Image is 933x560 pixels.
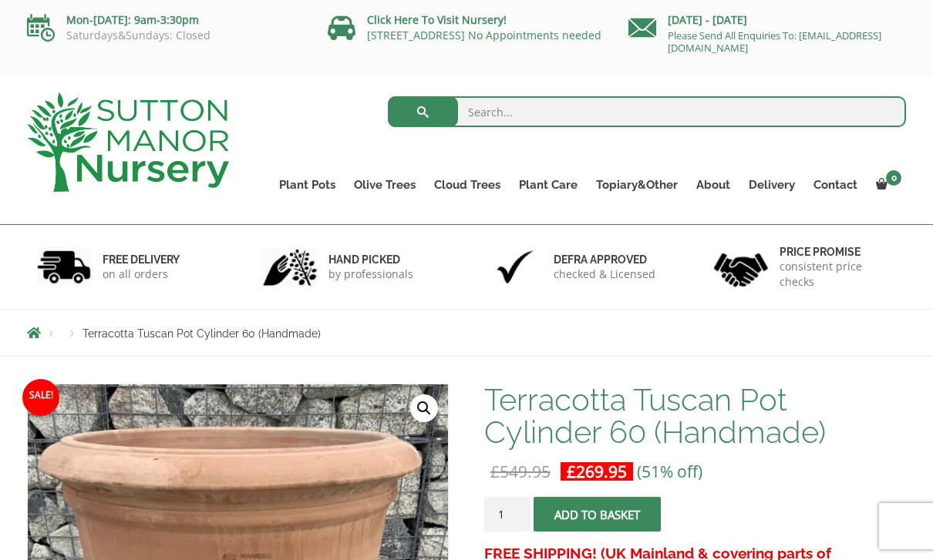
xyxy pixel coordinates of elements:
[83,327,321,340] span: Terracotta Tuscan Pot Cylinder 60 (Handmade)
[587,174,687,196] a: Topiary&Other
[780,259,897,290] p: consistent price checks
[27,11,305,29] p: Mon-[DATE]: 9am-3:30pm
[668,29,881,55] a: Please Send All Enquiries To: [EMAIL_ADDRESS][DOMAIN_NAME]
[410,394,438,422] a: View full-screen image gallery
[554,253,655,267] h6: Defra approved
[554,267,655,282] p: checked & Licensed
[270,174,345,196] a: Plant Pots
[388,96,907,127] input: Search...
[27,92,229,192] img: logo
[27,327,906,339] nav: Breadcrumbs
[103,267,180,282] p: on all orders
[328,253,413,267] h6: hand picked
[488,247,542,287] img: 3.jpg
[567,461,576,482] span: £
[886,170,901,186] span: 0
[484,497,530,531] input: Product quantity
[345,174,425,196] a: Olive Trees
[510,174,587,196] a: Plant Care
[490,461,551,482] bdi: 549.95
[22,379,59,416] span: Sale!
[567,461,627,482] bdi: 269.95
[425,174,510,196] a: Cloud Trees
[804,174,867,196] a: Contact
[780,245,897,259] h6: Price promise
[328,267,413,282] p: by professionals
[37,247,91,287] img: 1.jpg
[27,29,305,42] p: Saturdays&Sundays: Closed
[103,253,180,267] h6: FREE DELIVERY
[263,247,317,287] img: 2.jpg
[367,28,601,42] a: [STREET_ADDRESS] No Appointments needed
[714,243,768,290] img: 4.jpg
[687,174,739,196] a: About
[534,497,661,531] button: Add to basket
[628,11,906,29] p: [DATE] - [DATE]
[637,461,702,482] span: (51% off)
[490,461,500,482] span: £
[739,174,804,196] a: Delivery
[867,174,906,196] a: 0
[367,12,507,27] a: Click Here To Visit Nursery!
[484,384,906,448] h1: Terracotta Tuscan Pot Cylinder 60 (Handmade)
